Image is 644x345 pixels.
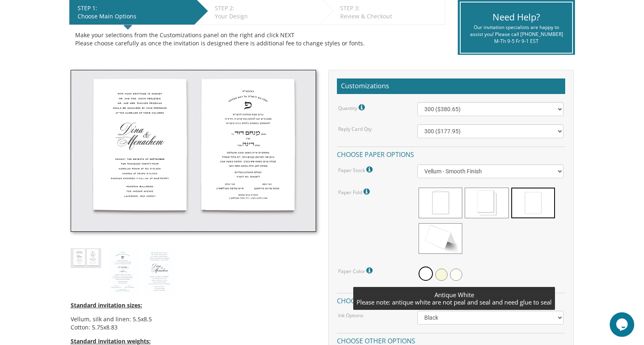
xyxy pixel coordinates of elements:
[78,12,190,20] div: Choose Main Options
[610,312,636,337] iframe: chat widget
[340,12,441,20] div: Review & Checkout
[78,4,190,12] div: STEP 1:
[75,31,439,47] div: Make your selections from the Customizations panel on the right and click NEXT Please choose care...
[215,12,316,20] div: Your Design
[107,248,138,296] img: style5_heb.jpg
[338,186,372,197] label: Paper Fold
[338,312,363,319] label: Ink Options
[71,70,316,232] img: style5_thumb.jpg
[340,4,441,12] div: STEP 3:
[338,164,374,175] label: Paper Stock
[71,323,316,332] li: Cotton: 5.75x8.83
[337,293,565,307] h4: Choose ink options
[71,248,101,268] img: style5_thumb.jpg
[338,265,374,276] label: Paper Color
[71,337,151,345] span: Standard invitation weights:
[338,102,367,113] label: Quantity
[215,4,316,12] div: STEP 2:
[467,11,566,23] div: Need Help?
[144,248,175,296] img: style5_eng.jpg
[337,78,565,94] h2: Customizations
[338,125,372,132] label: Reply Card Qty
[71,301,142,309] span: Standard invitation sizes:
[71,315,316,323] li: Vellum, silk and linen: 5.5x8.5
[337,146,565,161] h4: Choose paper options
[467,24,566,45] div: Our invitation specialists are happy to assist you! Please call [PHONE_NUMBER] M-Th 9-5 Fr 9-1 EST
